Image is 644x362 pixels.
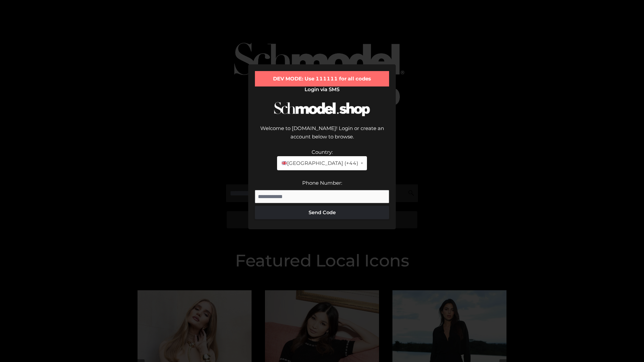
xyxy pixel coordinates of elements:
div: Welcome to [DOMAIN_NAME]! Login or create an account below to browse. [255,124,389,148]
label: Phone Number: [302,180,342,186]
h2: Login via SMS [255,86,389,93]
button: Send Code [255,206,389,219]
label: Country: [312,149,333,155]
div: DEV MODE: Use 111111 for all codes [255,71,389,86]
img: Schmodel Logo [272,96,372,122]
span: [GEOGRAPHIC_DATA] (+44) [281,159,358,168]
img: 🇬🇧 [282,161,287,166]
